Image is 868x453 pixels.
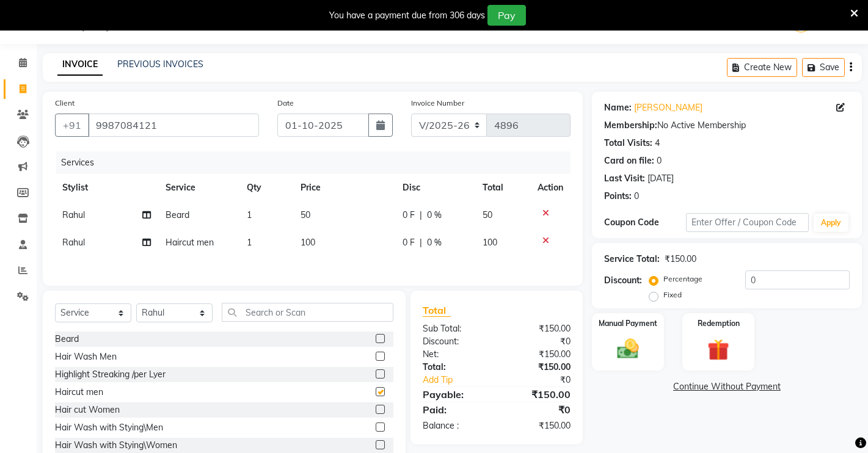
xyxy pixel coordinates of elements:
div: 0 [634,190,639,203]
div: You have a payment due from 306 days [329,9,485,22]
div: ₹150.00 [497,361,580,374]
div: Sub Total: [414,322,497,335]
div: ₹150.00 [665,253,696,266]
span: 100 [483,237,497,248]
div: ₹0 [497,335,580,348]
span: 0 F [403,236,415,249]
div: Balance : [414,419,497,432]
div: Net: [414,348,497,361]
a: Continue Without Payment [594,380,859,393]
label: Fixed [663,289,682,300]
th: Disc [395,174,475,201]
label: Percentage [663,274,702,284]
button: Create New [727,58,797,77]
div: ₹0 [497,402,580,417]
th: Total [475,174,530,201]
button: Save [802,58,845,77]
a: PREVIOUS INVOICES [117,59,203,70]
span: 50 [483,209,492,220]
a: INVOICE [57,54,103,76]
div: Haircut men [55,386,103,399]
th: Action [530,174,571,201]
span: Rahul [62,209,85,220]
div: 4 [655,137,660,150]
label: Manual Payment [599,318,657,329]
span: 50 [301,209,310,220]
span: 1 [247,209,252,220]
a: [PERSON_NAME] [634,101,702,114]
div: Hair Wash Men [55,350,117,363]
button: +91 [55,114,89,137]
div: Hair cut Women [55,404,120,416]
span: | [420,236,422,249]
div: ₹150.00 [497,348,580,361]
span: 100 [301,237,315,248]
div: ₹0 [511,374,580,386]
span: Haircut men [166,237,214,248]
div: ₹150.00 [497,419,580,432]
a: Add Tip [414,374,510,386]
input: Enter Offer / Coupon Code [686,213,809,232]
div: 0 [657,154,662,167]
div: Payable: [414,387,497,402]
th: Service [158,174,239,201]
div: Name: [604,101,632,114]
span: Beard [166,209,189,220]
div: Hair Wash with Stying\Men [55,421,163,434]
div: Beard [55,333,79,346]
div: [DATE] [647,172,674,185]
label: Invoice Number [411,98,464,109]
span: 0 % [427,209,442,222]
div: ₹150.00 [497,387,580,402]
div: Last Visit: [604,172,645,185]
button: Apply [814,214,848,232]
div: Membership: [604,119,657,132]
div: Hair Wash with Stying\Women [55,439,177,452]
label: Client [55,98,75,109]
div: Services [56,151,580,174]
th: Stylist [55,174,158,201]
div: Paid: [414,402,497,417]
div: Points: [604,190,632,203]
div: Card on file: [604,154,654,167]
div: Service Total: [604,253,660,266]
img: _gift.svg [701,336,737,364]
th: Price [293,174,395,201]
span: Total [423,304,451,317]
div: Coupon Code [604,216,686,229]
input: Search or Scan [222,303,393,322]
span: 0 % [427,236,442,249]
span: Rahul [62,237,85,248]
div: Total Visits: [604,137,652,150]
span: | [420,209,422,222]
div: ₹150.00 [497,322,580,335]
div: Discount: [414,335,497,348]
button: Pay [487,5,526,26]
span: 1 [247,237,252,248]
input: Search by Name/Mobile/Email/Code [88,114,259,137]
label: Redemption [698,318,740,329]
label: Date [277,98,294,109]
span: 0 F [403,209,415,222]
img: _cash.svg [610,336,646,361]
div: Discount: [604,274,642,287]
div: Total: [414,361,497,374]
th: Qty [239,174,293,201]
div: No Active Membership [604,119,850,132]
div: Highlight Streaking /per Lyer [55,368,166,381]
